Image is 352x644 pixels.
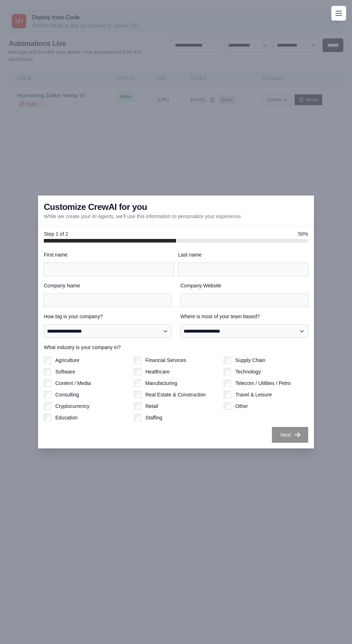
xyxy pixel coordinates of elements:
[145,391,206,398] label: Real Estate & Construction
[55,414,78,421] label: Education
[44,213,242,220] p: While we create your AI Agents, we'll use this information to personalize your experience.
[44,251,174,258] label: First name
[180,282,308,289] label: Company Website
[145,414,162,421] label: Staffing
[44,313,172,320] label: How big is your company?
[145,368,170,375] label: Healthcare
[55,357,79,364] label: Agriculture
[178,251,308,258] label: Last name
[272,427,308,443] button: Next
[235,403,248,410] label: Other
[44,344,308,351] label: What industry is your company in?
[55,368,75,375] label: Software
[44,282,172,289] label: Company Name
[235,380,291,387] label: Telecom / Utilities / Petro
[235,357,265,364] label: Supply Chain
[180,313,308,320] label: Where is most of your team based?
[145,380,177,387] label: Manufacturing
[55,403,89,410] label: Cryptocurrency
[44,230,68,238] span: Step 1 of 2
[298,230,308,238] span: 50%
[235,368,261,375] label: Technology
[331,6,346,21] button: Toggle navigation
[235,391,272,398] label: Travel & Leisure
[145,357,186,364] label: Financial Services
[55,391,79,398] label: Consulting
[55,380,91,387] label: Content / Media
[44,201,147,213] h3: Customize CrewAI for you
[145,403,158,410] label: Retail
